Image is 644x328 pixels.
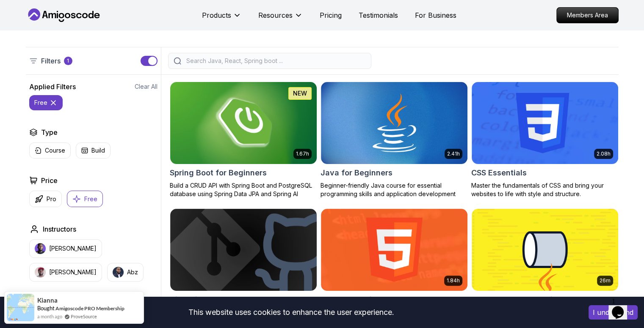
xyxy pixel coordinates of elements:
a: Java for Beginners card2.41hJava for BeginnersBeginner-friendly Java course for essential program... [321,82,468,198]
a: HTML Essentials card1.84hHTML EssentialsMaster the Fundamentals of HTML for Web Development! [321,208,468,325]
img: CSS Essentials card [472,82,618,164]
span: a month ago [37,313,62,320]
p: Build [91,146,105,155]
h2: Price [41,175,58,186]
h2: Java for Beginners [321,167,392,179]
img: provesource social proof notification image [7,294,34,321]
span: Kianna [37,297,58,304]
p: 1.67h [296,150,309,157]
a: Pricing [320,10,342,20]
button: instructor imgAbz [107,263,144,282]
button: Free [67,191,103,207]
h2: Java Streams Essentials [471,294,564,306]
h2: CSS Essentials [471,167,527,179]
img: instructor img [113,267,124,278]
p: Products [202,10,231,20]
p: Members Area [557,8,618,23]
button: Resources [258,10,303,27]
h2: Spring Boot for Beginners [170,167,267,179]
p: Resources [258,10,293,20]
p: Beginner-friendly Java course for essential programming skills and application development [321,181,468,198]
p: 2.41h [447,150,460,157]
p: Master the fundamentals of CSS and bring your websites to life with style and structure. [471,181,619,198]
button: instructor img[PERSON_NAME] [29,263,102,282]
a: Java Streams Essentials card26mJava Streams EssentialsLearn how to use Java Streams to process co... [471,208,619,325]
a: Git & GitHub Fundamentals cardGit & GitHub FundamentalsLearn the fundamentals of Git and GitHub. [170,208,317,317]
img: Spring Boot for Beginners card [166,80,320,166]
p: Build a CRUD API with Spring Boot and PostgreSQL database using Spring Data JPA and Spring AI [170,181,317,198]
p: 1 [67,57,69,64]
a: Testimonials [359,10,398,20]
p: 2.08h [597,150,611,157]
span: Bought [37,305,55,312]
p: Abz [127,268,138,276]
p: [PERSON_NAME] [49,244,97,253]
p: Filters [41,56,61,66]
h2: Git & GitHub Fundamentals [170,294,270,306]
button: Accept cookies [589,305,638,320]
h2: Instructors [43,224,76,234]
h2: Type [41,127,58,137]
img: Java for Beginners card [321,82,467,164]
p: 1.84h [447,277,460,284]
h2: HTML Essentials [321,294,383,306]
div: This website uses cookies to enhance the user experience. [6,303,576,322]
img: Git & GitHub Fundamentals card [170,209,317,291]
p: [PERSON_NAME] [49,268,97,276]
input: Search Java, React, Spring boot ... [185,57,366,65]
button: Products [202,10,241,27]
p: NEW [293,89,307,98]
p: Pro [47,195,56,203]
p: 26m [600,277,611,284]
img: HTML Essentials card [321,209,467,291]
p: Course [45,146,65,155]
iframe: chat widget [608,294,636,320]
a: Spring Boot for Beginners card1.67hNEWSpring Boot for BeginnersBuild a CRUD API with Spring Boot ... [170,82,317,198]
img: instructor img [35,243,46,254]
a: Members Area [556,7,619,23]
a: For Business [415,10,456,20]
button: Build [76,142,111,159]
a: Amigoscode PRO Membership [55,305,124,312]
a: CSS Essentials card2.08hCSS EssentialsMaster the fundamentals of CSS and bring your websites to l... [471,82,619,198]
h2: Applied Filters [29,82,76,92]
button: free [29,95,63,110]
p: free [34,98,47,107]
img: Java Streams Essentials card [472,209,618,291]
button: Clear All [135,82,158,91]
button: Course [29,142,71,159]
img: instructor img [35,267,46,278]
button: instructor img[PERSON_NAME] [29,239,102,258]
button: Pro [29,191,62,207]
a: ProveSource [71,313,97,320]
p: Free [84,195,97,203]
